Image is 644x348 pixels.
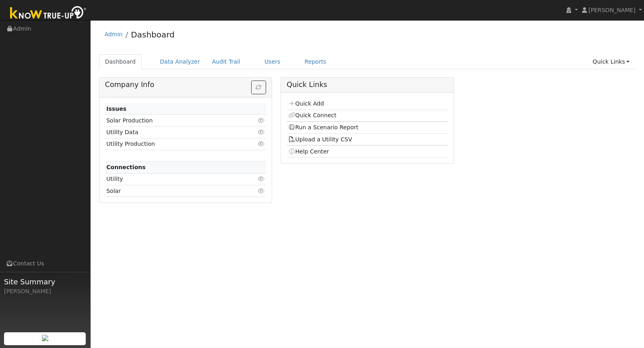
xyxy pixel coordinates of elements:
td: Utility Data [105,126,240,138]
a: Users [258,54,287,69]
span: Site Summary [4,276,86,287]
td: Solar [105,185,240,197]
a: Reports [299,54,332,69]
i: Click to view [258,118,265,123]
a: Quick Links [586,54,636,69]
i: Click to view [258,188,265,194]
a: Quick Add [288,100,324,107]
a: Help Center [288,148,329,155]
h5: Quick Links [287,81,448,89]
td: Utility [105,173,240,185]
a: Admin [105,31,123,37]
a: Upload a Utility CSV [288,136,352,143]
span: [PERSON_NAME] [588,7,636,13]
strong: Issues [106,106,126,112]
td: Utility Production [105,138,240,150]
a: Audit Trail [206,54,246,69]
a: Dashboard [131,30,175,39]
h5: Company Info [105,81,266,89]
i: Click to view [258,176,265,182]
a: Run a Scenario Report [288,124,359,130]
img: retrieve [42,335,48,341]
a: Data Analyzer [154,54,206,69]
i: Click to view [258,129,265,135]
td: Solar Production [105,115,240,126]
img: Know True-Up [6,4,91,23]
a: Dashboard [99,54,142,69]
div: [PERSON_NAME] [4,287,86,296]
i: Click to view [258,141,265,147]
a: Quick Connect [288,112,336,118]
strong: Connections [106,164,146,170]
